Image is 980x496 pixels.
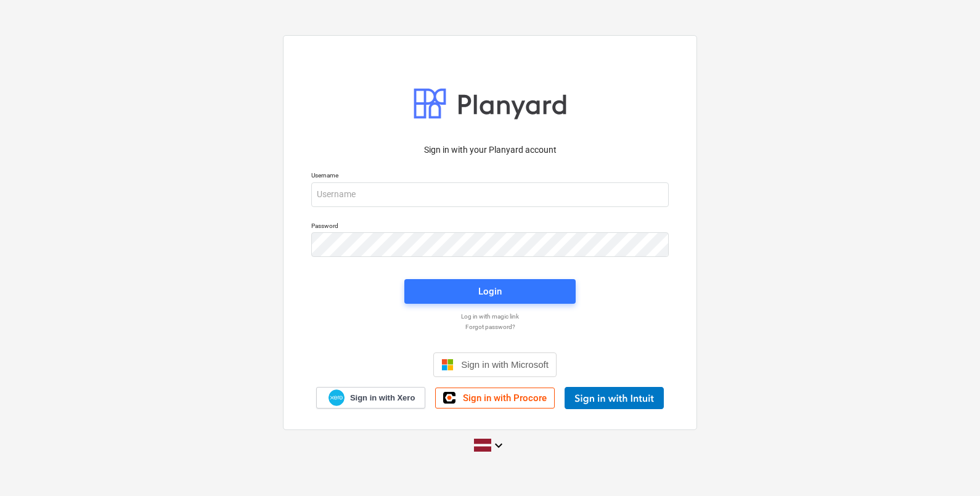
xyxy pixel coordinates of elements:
button: Login [404,279,576,304]
a: Sign in with Procore [435,388,555,409]
span: Sign in with Procore [463,392,547,404]
img: Xero logo [329,389,345,406]
p: Username [311,171,669,182]
div: Login [478,283,502,299]
a: Log in with magic link [305,312,675,320]
img: Microsoft logo [441,359,454,371]
p: Sign in with your Planyard account [311,144,669,157]
a: Sign in with Xero [316,387,426,409]
p: Password [311,222,669,232]
a: Forgot password? [305,323,675,331]
input: Username [311,182,669,207]
span: Sign in with Microsoft [461,359,549,370]
span: Sign in with Xero [350,392,415,404]
i: keyboard_arrow_down [491,438,506,453]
